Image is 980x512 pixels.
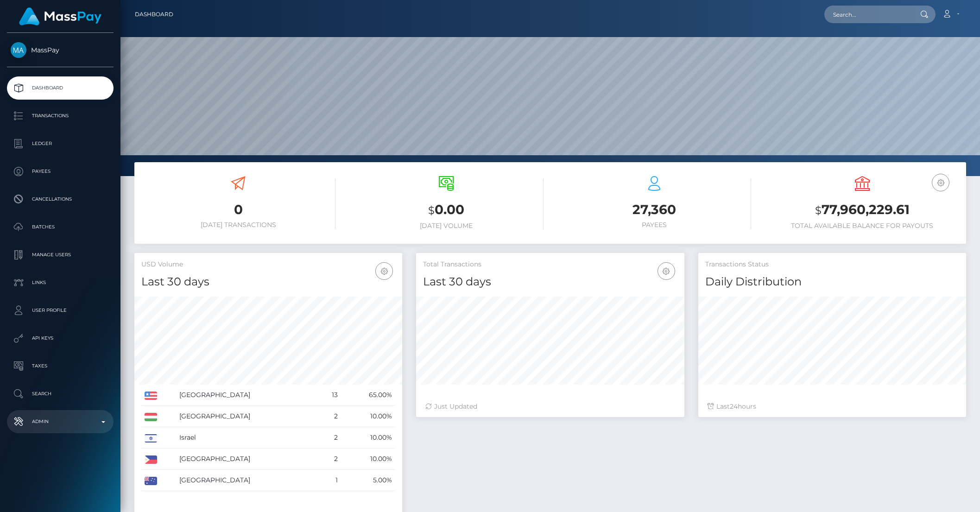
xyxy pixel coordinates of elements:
[705,260,959,269] h5: Transactions Status
[341,385,395,406] td: 65.00%
[11,137,110,151] p: Ledger
[765,222,959,230] h6: Total Available Balance for Payouts
[135,5,173,24] a: Dashboard
[318,470,341,491] td: 1
[11,303,110,317] p: User Profile
[141,274,395,290] h4: Last 30 days
[11,42,26,58] img: MassPay
[7,327,114,350] a: API Keys
[318,406,341,427] td: 2
[7,271,114,294] a: Links
[7,243,114,266] a: Manage Users
[318,385,341,406] td: 13
[145,434,157,442] img: IL.png
[176,449,318,470] td: [GEOGRAPHIC_DATA]
[145,477,157,485] img: AU.png
[7,46,114,54] span: MassPay
[349,222,544,230] h6: [DATE] Volume
[423,274,677,290] h4: Last 30 days
[11,276,110,290] p: Links
[11,164,110,178] p: Payees
[11,387,110,401] p: Search
[145,392,157,400] img: US.png
[341,470,395,491] td: 5.00%
[11,81,110,95] p: Dashboard
[11,415,110,429] p: Admin
[318,427,341,449] td: 2
[141,221,335,229] h6: [DATE] Transactions
[7,410,114,433] a: Admin
[7,132,114,155] a: Ledger
[815,204,822,217] small: $
[425,402,675,411] div: Just Updated
[145,413,157,421] img: HU.png
[176,385,318,406] td: [GEOGRAPHIC_DATA]
[557,221,752,229] h6: Payees
[349,201,544,220] h3: 0.00
[341,406,395,427] td: 10.00%
[7,104,114,127] a: Transactions
[11,220,110,234] p: Batches
[341,427,395,449] td: 10.00%
[705,274,959,290] h4: Daily Distribution
[11,331,110,345] p: API Keys
[11,359,110,373] p: Taxes
[7,382,114,405] a: Search
[7,354,114,378] a: Taxes
[11,109,110,123] p: Transactions
[141,201,335,219] h3: 0
[341,449,395,470] td: 10.00%
[7,215,114,239] a: Batches
[145,455,157,464] img: PH.png
[557,201,752,219] h3: 27,360
[730,402,738,411] span: 24
[7,76,114,100] a: Dashboard
[708,402,957,411] div: Last hours
[176,470,318,491] td: [GEOGRAPHIC_DATA]
[19,7,101,25] img: MassPay Logo
[11,192,110,206] p: Cancellations
[176,427,318,449] td: Israel
[7,188,114,211] a: Cancellations
[176,406,318,427] td: [GEOGRAPHIC_DATA]
[11,248,110,262] p: Manage Users
[318,449,341,470] td: 2
[765,201,959,220] h3: 77,960,229.61
[141,260,395,269] h5: USD Volume
[824,6,911,23] input: Search...
[7,160,114,183] a: Payees
[423,260,677,269] h5: Total Transactions
[428,204,435,217] small: $
[7,299,114,322] a: User Profile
